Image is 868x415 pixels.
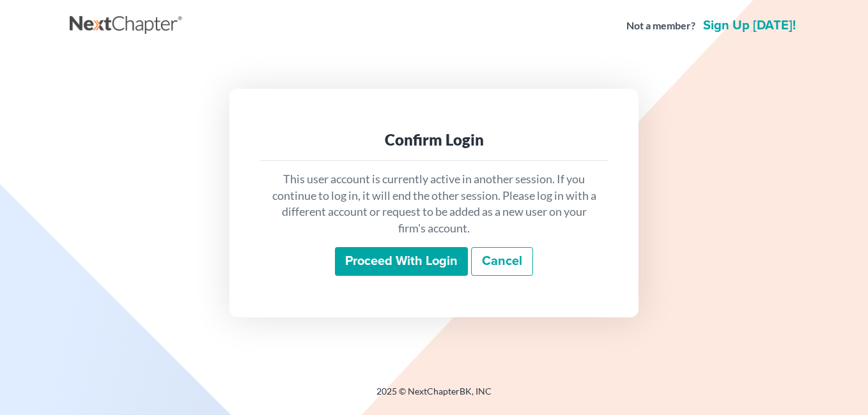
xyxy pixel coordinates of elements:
a: Cancel [471,247,533,276]
div: 2025 © NextChapterBK, INC [70,385,798,408]
p: This user account is currently active in another session. If you continue to log in, it will end ... [270,171,598,237]
a: Sign up [DATE]! [701,19,798,32]
div: Confirm Login [270,130,598,150]
strong: Not a member? [626,19,695,33]
input: Proceed with login [335,247,468,276]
